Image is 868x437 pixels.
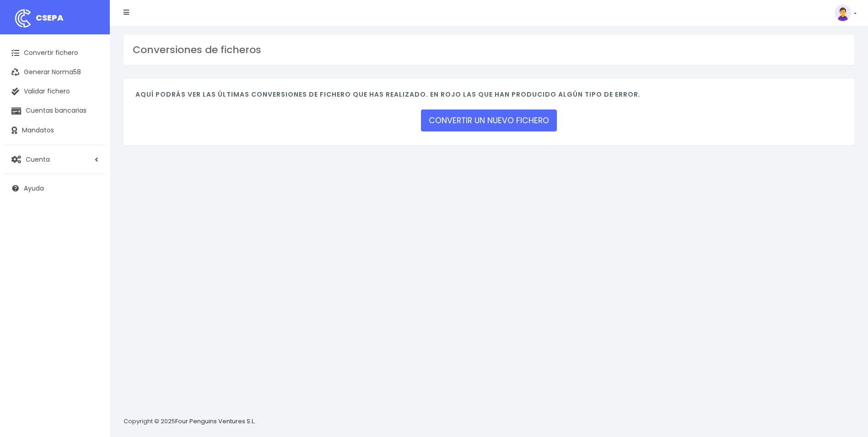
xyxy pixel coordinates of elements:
[5,121,105,140] a: Mandatos
[133,44,845,56] h3: Conversiones de ficheros
[5,82,105,101] a: Validar fichero
[5,63,105,82] a: Generar Norma58
[5,179,105,198] a: Ayuda
[26,154,50,164] span: Cuenta
[175,417,255,426] a: Four Penguins Ventures S.L.
[421,109,557,131] a: CONVERTIR UN NUEVO FICHERO
[36,12,64,23] span: CSEPA
[835,5,851,21] img: profile
[5,44,105,63] a: Convertir fichero
[5,150,105,169] a: Cuenta
[5,101,105,120] a: Cuentas bancarias
[24,184,44,193] span: Ayuda
[11,7,34,30] img: logo
[135,91,842,103] h4: Aquí podrás ver las últimas conversiones de fichero que has realizado. En rojo las que han produc...
[124,417,257,426] p: Copyright © 2025 .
